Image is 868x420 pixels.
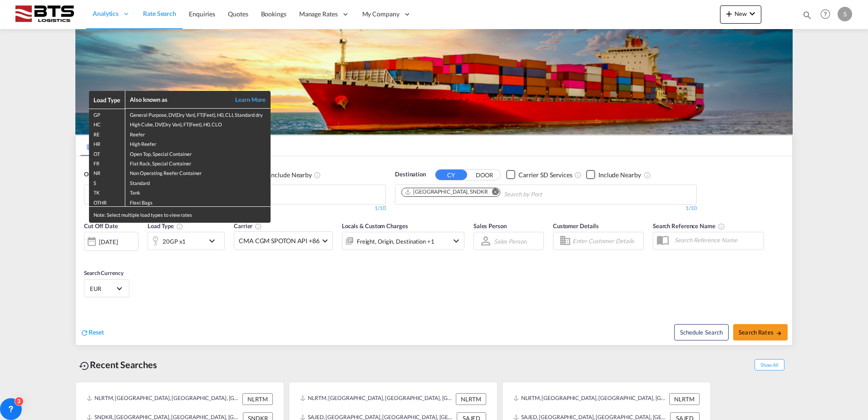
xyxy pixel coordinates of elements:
td: Flat Rack, Special Container [125,158,271,167]
td: High Reefer [125,138,271,148]
th: Load Type [89,91,125,109]
td: HR [89,138,125,148]
td: Open Top, Special Container [125,148,271,158]
a: Learn More [225,95,266,104]
td: Tank [125,187,271,196]
td: S [89,177,125,187]
td: OTHR [89,197,125,207]
td: HC [89,119,125,128]
td: RE [89,129,125,138]
td: High Cube, DV(Dry Van), FT(Feet), H0, CLO [125,119,271,128]
td: NR [89,167,125,177]
div: Also known as [130,95,225,104]
td: GP [89,109,125,119]
td: Standard [125,177,271,187]
td: FR [89,158,125,167]
td: Non Operating Reefer Container [125,167,271,177]
div: Note: Select multiple load types to view rates [89,207,271,223]
td: Reefer [125,129,271,138]
td: Flexi Bags [125,197,271,207]
td: TK [89,187,125,196]
td: General Purpose, DV(Dry Van), FT(Feet), H0, CLI, Standard dry [125,109,271,119]
td: OT [89,148,125,158]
